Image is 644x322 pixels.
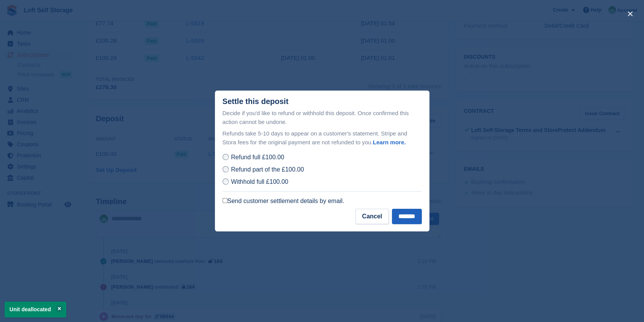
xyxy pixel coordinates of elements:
[356,209,388,224] button: Cancel
[223,129,422,147] p: Refunds take 5-10 days to appear on a customer's statement. Stripe and Stora fees for the origina...
[223,178,229,185] input: Withhold full £100.00
[223,197,344,205] label: Send customer settlement details by email.
[223,166,229,172] input: Refund part of the £100.00
[223,198,228,203] input: Send customer settlement details by email.
[231,166,304,173] span: Refund part of the £100.00
[231,178,288,185] span: Withhold full £100.00
[231,154,284,160] span: Refund full £100.00
[223,97,288,106] div: Settle this deposit
[223,154,229,160] input: Refund full £100.00
[223,109,422,126] p: Decide if you'd like to refund or withhold this deposit. Once confirmed this action cannot be und...
[373,139,406,145] a: Learn more.
[624,8,636,20] button: close
[5,302,66,317] p: Unit deallocated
